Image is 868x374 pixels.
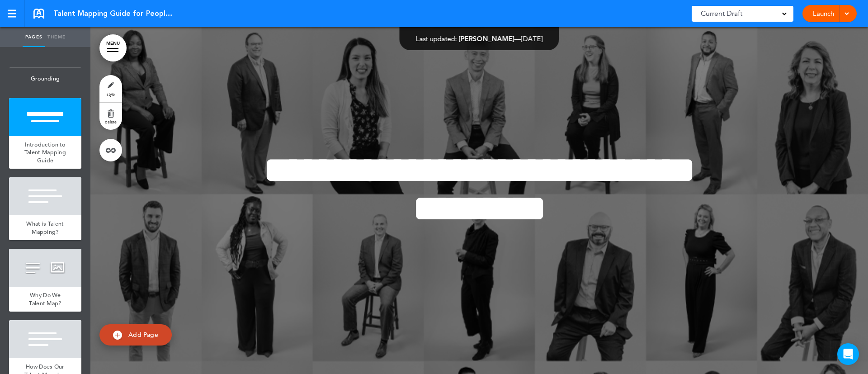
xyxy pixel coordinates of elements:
a: Introduction to Talent Mapping Guide [9,136,81,169]
a: Why Do We Talent Map? [9,287,81,312]
span: Last updated: [416,34,457,43]
span: Add Page [128,331,158,339]
span: style [107,91,115,97]
span: Why Do We Talent Map? [29,291,61,307]
span: Talent Mapping Guide for People Leaders [53,9,175,19]
span: delete [105,119,117,124]
span: What is Talent Mapping? [26,220,64,236]
a: Pages [23,27,45,47]
div: Open Intercom Messenger [837,343,859,365]
a: style [99,75,122,102]
div: — [416,35,543,42]
a: Launch [809,5,838,22]
span: [DATE] [521,34,543,43]
a: delete [99,103,122,130]
span: Grounding [9,68,81,90]
span: Introduction to Talent Mapping Guide [24,141,66,164]
a: MENU [99,34,127,62]
a: Add Page [99,324,172,346]
a: Theme [45,27,68,47]
a: What is Talent Mapping? [9,215,81,240]
span: Current Draft [701,7,742,20]
img: add.svg [113,331,122,340]
span: [PERSON_NAME] [459,34,514,43]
